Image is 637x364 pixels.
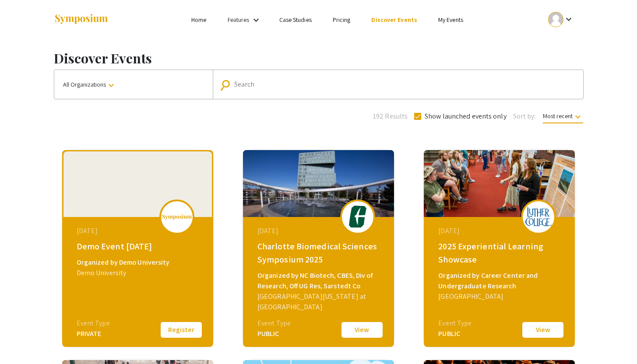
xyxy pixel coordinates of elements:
div: Demo Event [DATE] [77,240,201,253]
div: 2025 Experiential Learning Showcase [438,240,563,266]
a: Features [228,16,250,24]
img: logo_v2.png [162,214,192,220]
div: [GEOGRAPHIC_DATA] [438,291,563,302]
div: Event Type [257,318,291,329]
img: biomedical-sciences2025_eventLogo_e7ea32_.png [345,206,371,227]
div: PUBLIC [257,329,291,339]
button: Most recent [536,108,590,124]
div: Event Type [77,318,110,329]
mat-icon: keyboard_arrow_down [106,80,116,91]
div: [GEOGRAPHIC_DATA][US_STATE] at [GEOGRAPHIC_DATA] [257,291,382,312]
div: PUBLIC [438,329,472,339]
a: Case Studies [279,16,312,24]
div: Organized by Demo University [77,257,201,268]
a: Discover Events [371,16,417,24]
mat-icon: Expand Features list [251,15,261,25]
img: 2025-experiential-learning-showcase_eventLogo_377aea_.png [525,207,552,226]
mat-icon: Search [221,77,234,93]
button: Register [159,321,203,339]
div: [DATE] [438,226,563,236]
span: 192 Results [373,111,408,122]
button: Expand account dropdown [539,10,583,29]
iframe: Chat [7,325,37,357]
img: Symposium by ForagerOne [54,14,109,25]
div: Event Type [438,318,472,329]
mat-icon: Expand account dropdown [563,14,574,24]
div: Charlotte Biomedical Sciences Symposium 2025 [257,240,382,266]
div: PRIVATE [77,329,110,339]
a: My Events [438,16,463,24]
div: Organized by Career Center and Undergraduate Research [438,270,563,291]
a: Pricing [333,16,351,24]
button: View [340,321,384,339]
img: 2025-experiential-learning-showcase_eventCoverPhoto_3051d9__thumb.jpg [424,150,575,217]
button: All Organizations [54,70,213,99]
span: Most recent [543,112,583,123]
div: Organized by NC Biotech, CBES, Div of Research, Off UG Res, Sarstedt Co [257,270,382,291]
span: All Organizations [63,80,116,88]
span: Show launched events only [425,111,507,122]
img: biomedical-sciences2025_eventCoverPhoto_f0c029__thumb.jpg [243,150,394,217]
a: Home [191,16,206,24]
div: [DATE] [77,226,201,236]
button: View [521,321,565,339]
mat-icon: keyboard_arrow_down [573,112,583,122]
div: Demo University [77,268,201,278]
h1: Discover Events [54,50,584,66]
div: [DATE] [257,226,382,236]
span: Sort by: [513,111,536,122]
